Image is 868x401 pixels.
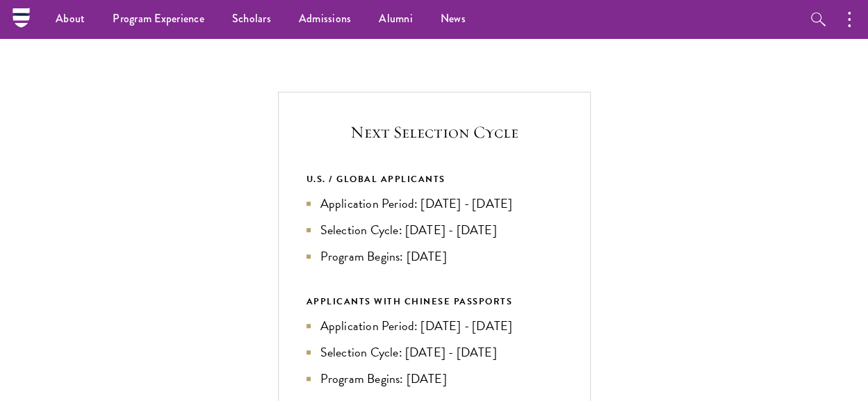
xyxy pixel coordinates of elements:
[306,120,562,144] h5: Next Selection Cycle
[306,220,562,240] li: Selection Cycle: [DATE] - [DATE]
[306,369,562,388] li: Program Begins: [DATE]
[306,294,562,309] div: APPLICANTS WITH CHINESE PASSPORTS
[306,194,562,213] li: Application Period: [DATE] - [DATE]
[306,172,562,187] div: U.S. / GLOBAL APPLICANTS
[306,247,562,266] li: Program Begins: [DATE]
[306,316,562,336] li: Application Period: [DATE] - [DATE]
[306,343,562,362] li: Selection Cycle: [DATE] - [DATE]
